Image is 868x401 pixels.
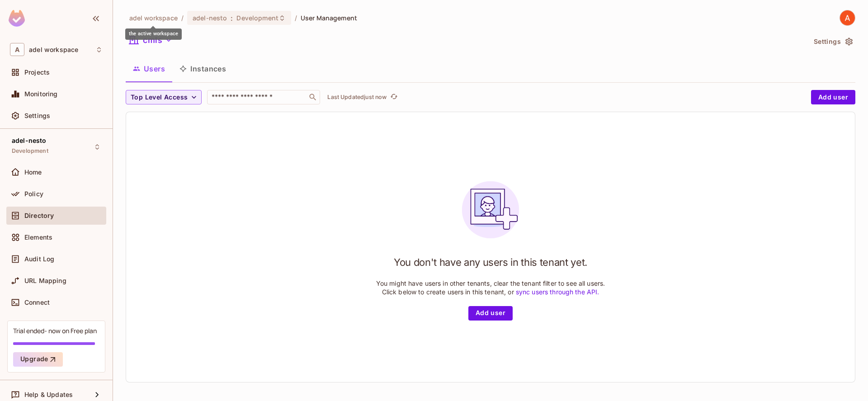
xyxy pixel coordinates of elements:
[13,352,63,367] button: Upgrade
[394,255,587,269] h1: You don't have any users in this tenant yet.
[24,190,43,198] span: Policy
[172,57,233,80] button: Instances
[10,43,24,56] span: A
[811,90,855,104] button: Add user
[181,14,184,22] li: /
[24,391,73,398] span: Help & Updates
[24,169,42,176] span: Home
[126,57,172,80] button: Users
[301,14,357,22] span: User Management
[230,14,233,22] span: :
[468,306,513,321] button: Add user
[327,94,387,101] p: Last Updated just now
[125,28,182,40] div: the active workspace
[126,33,176,47] button: cmls
[24,277,66,284] span: URL Mapping
[390,93,398,102] span: refresh
[24,69,50,76] span: Projects
[387,92,399,103] span: Click to refresh data
[24,234,52,241] span: Elements
[9,10,25,27] img: SReyMgAAAABJRU5ErkJggg==
[24,90,58,98] span: Monitoring
[129,14,178,22] span: the active workspace
[24,299,50,306] span: Connect
[295,14,297,22] li: /
[516,288,599,296] a: sync users through the API.
[24,212,54,219] span: Directory
[24,112,50,119] span: Settings
[193,14,227,22] span: adel-nesto
[12,147,48,155] span: Development
[376,279,605,296] p: You might have users in other tenants, clear the tenant filter to see all users. Click below to c...
[810,34,855,49] button: Settings
[13,326,97,335] div: Trial ended- now on Free plan
[29,46,78,53] span: Workspace: adel workspace
[388,92,399,103] button: refresh
[24,255,54,263] span: Audit Log
[126,90,202,104] button: Top Level Access
[236,14,278,22] span: Development
[840,10,855,25] img: Adel Ati
[131,92,188,103] span: Top Level Access
[12,137,47,144] span: adel-nesto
